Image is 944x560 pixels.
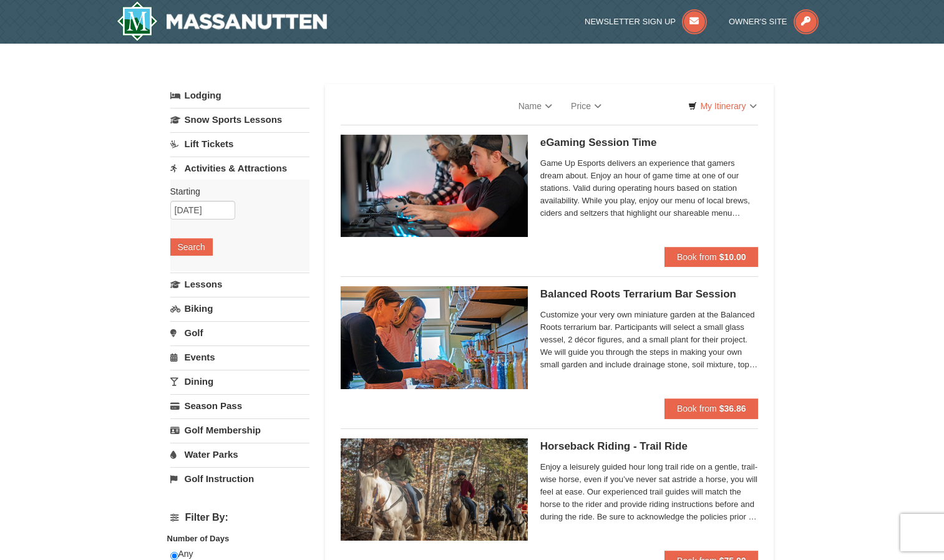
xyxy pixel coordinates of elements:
[719,252,746,262] strong: $10.00
[170,84,309,107] a: Lodging
[170,394,309,417] a: Season Pass
[117,1,328,41] a: Massanutten Resort
[170,370,309,393] a: Dining
[170,418,309,442] a: Golf Membership
[677,403,717,413] span: Book from
[170,185,300,198] label: Starting
[729,17,787,26] span: Owner's Site
[585,17,707,26] a: Newsletter Sign Up
[341,286,528,389] img: 18871151-30-393e4332.jpg
[170,297,309,320] a: Biking
[540,137,759,149] h5: eGaming Session Time
[540,309,759,371] span: Customize your very own miniature garden at the Balanced Roots terrarium bar. Participants will s...
[170,467,309,490] a: Golf Instruction
[585,17,676,26] span: Newsletter Sign Up
[719,403,746,413] strong: $36.86
[170,345,309,369] a: Events
[170,108,309,131] a: Snow Sports Lessons
[664,247,759,267] button: Book from $10.00
[170,273,309,296] a: Lessons
[677,252,717,262] span: Book from
[540,440,759,453] h5: Horseback Riding - Trail Ride
[509,94,562,118] a: Name
[170,512,309,523] h4: Filter By:
[680,97,764,115] a: My Itinerary
[540,157,759,220] span: Game Up Esports delivers an experience that gamers dream about. Enjoy an hour of game time at one...
[540,288,759,301] h5: Balanced Roots Terrarium Bar Session
[170,443,309,466] a: Water Parks
[540,461,759,523] span: Enjoy a leisurely guided hour long trail ride on a gentle, trail-wise horse, even if you’ve never...
[729,17,819,26] a: Owner's Site
[664,398,759,418] button: Book from $36.86
[170,132,309,155] a: Lift Tickets
[341,135,528,237] img: 19664770-34-0b975b5b.jpg
[341,438,528,541] img: 21584748-79-4e8ac5ed.jpg
[562,94,611,118] a: Price
[170,157,309,180] a: Activities & Attractions
[117,1,328,41] img: Massanutten Resort Logo
[170,238,213,256] button: Search
[170,321,309,344] a: Golf
[167,534,230,543] strong: Number of Days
